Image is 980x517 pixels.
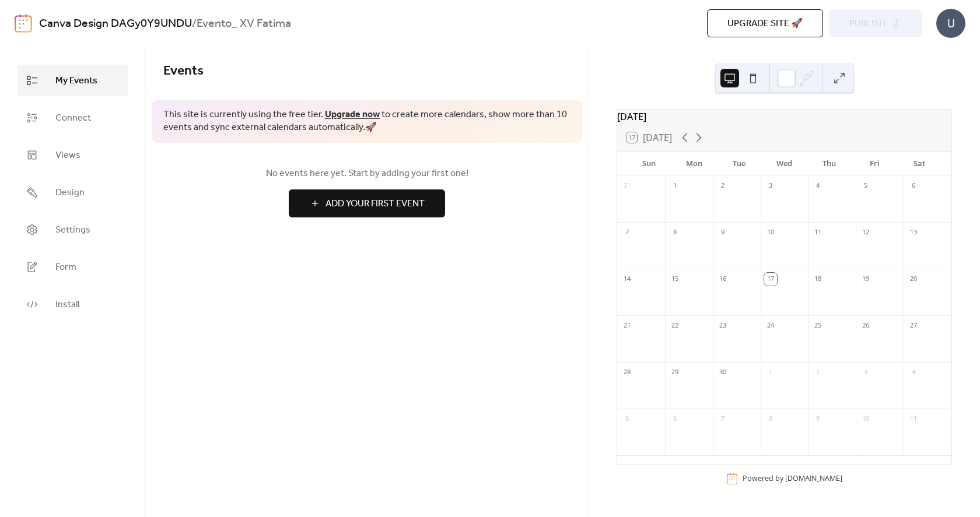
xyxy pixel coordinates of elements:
div: Powered by [743,473,842,483]
div: 31 [621,180,633,192]
a: [DOMAIN_NAME] [785,473,842,483]
span: Settings [55,223,90,237]
div: 23 [716,319,729,332]
div: 13 [907,226,920,239]
div: 28 [621,366,633,379]
div: Sat [897,152,942,175]
div: 19 [859,273,872,286]
a: Settings [17,214,128,245]
div: 16 [716,273,729,286]
div: 11 [907,413,920,425]
a: My Events [17,65,128,96]
div: 27 [907,319,920,332]
div: Fri [852,152,897,175]
div: 25 [811,319,824,332]
div: Mon [671,152,716,175]
span: Design [55,186,85,200]
div: 3 [764,180,777,192]
div: Thu [807,152,852,175]
span: My Events [55,74,97,88]
span: Events [163,58,204,84]
div: 6 [668,413,681,425]
img: logo [15,14,32,33]
a: Add Your First Event [163,189,570,217]
a: Views [17,139,128,171]
div: 15 [668,273,681,286]
div: 20 [907,273,920,286]
div: [DATE] [617,110,951,124]
div: 8 [764,413,777,425]
div: 12 [859,226,872,239]
div: 4 [907,366,920,379]
div: 11 [811,226,824,239]
div: U [936,9,965,38]
div: 7 [716,413,729,425]
div: 21 [621,319,633,332]
div: 3 [859,366,872,379]
div: 5 [859,180,872,192]
div: 29 [668,366,681,379]
span: Add Your First Event [325,197,425,211]
b: Evento_ XV Fatima [197,13,291,35]
div: 8 [668,226,681,239]
div: 14 [621,273,633,286]
a: Canva Design DAGy0Y9UNDU [39,13,192,35]
div: 10 [859,413,872,425]
div: 17 [764,273,777,286]
b: / [192,13,197,35]
div: Sun [626,152,671,175]
button: Upgrade site 🚀 [707,9,823,37]
div: 30 [716,366,729,379]
button: Add Your First Event [289,189,445,217]
div: 4 [811,180,824,192]
a: Design [17,177,128,208]
div: 22 [668,319,681,332]
span: This site is currently using the free tier. to create more calendars, show more than 10 events an... [163,108,570,135]
div: 6 [907,180,920,192]
div: 2 [716,180,729,192]
div: 2 [811,366,824,379]
span: Upgrade site 🚀 [727,17,803,31]
div: 18 [811,273,824,286]
div: 9 [716,226,729,239]
div: 5 [621,413,633,425]
span: Connect [55,111,91,125]
span: Install [55,298,79,312]
div: 9 [811,413,824,425]
div: 7 [621,226,633,239]
div: 26 [859,319,872,332]
span: Views [55,149,80,163]
a: Connect [17,102,128,133]
div: 10 [764,226,777,239]
a: Upgrade now [325,105,380,124]
div: Wed [762,152,807,175]
span: Form [55,261,76,275]
div: Tue [717,152,762,175]
div: 24 [764,319,777,332]
a: Install [17,289,128,320]
span: No events here yet. Start by adding your first one! [163,167,570,181]
a: Form [17,251,128,283]
div: 1 [668,180,681,192]
div: 1 [764,366,777,379]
